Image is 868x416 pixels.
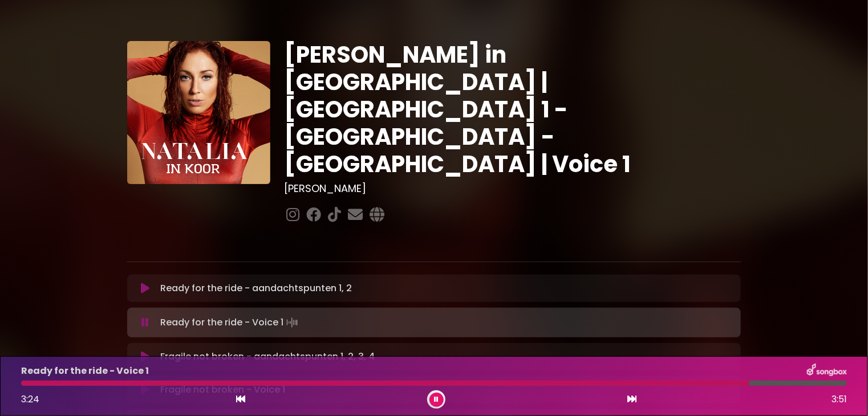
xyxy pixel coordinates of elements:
[21,364,149,378] p: Ready for the ride - Voice 1
[127,41,270,184] img: YTVS25JmS9CLUqXqkEhs
[21,393,39,406] span: 3:24
[161,350,375,364] p: Fragile not broken - aandachtspunten 1, 2, 3, 4
[832,393,847,406] span: 3:51
[284,41,741,178] h1: [PERSON_NAME] in [GEOGRAPHIC_DATA] | [GEOGRAPHIC_DATA] 1 - [GEOGRAPHIC_DATA] - [GEOGRAPHIC_DATA] ...
[284,182,741,195] h3: [PERSON_NAME]
[161,315,300,331] p: Ready for the ride - Voice 1
[161,282,352,295] p: Ready for the ride - aandachtspunten 1, 2
[284,315,300,331] img: waveform4.gif
[807,364,847,378] img: songbox-logo-white.png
